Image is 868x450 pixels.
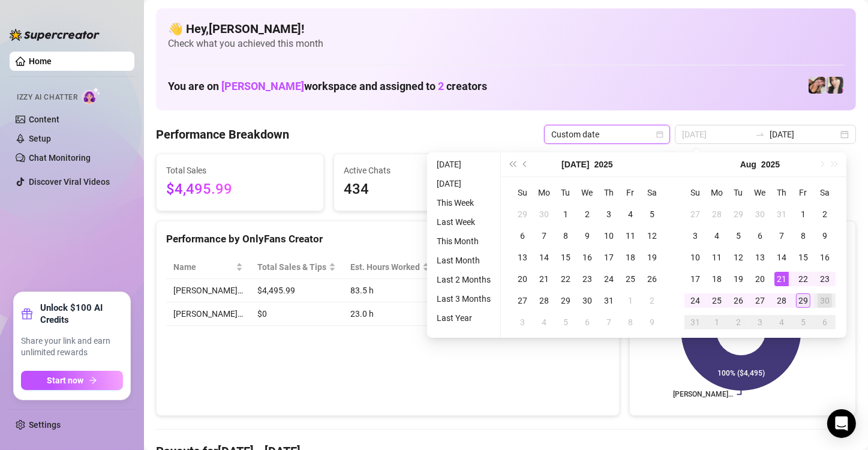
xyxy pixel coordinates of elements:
td: 2025-07-19 [641,247,663,268]
div: 13 [515,250,530,265]
div: 17 [602,250,616,265]
a: Chat Monitoring [29,153,91,163]
input: End date [770,128,838,141]
img: AI Chatter [82,87,101,104]
a: Content [29,115,59,124]
td: 2025-08-17 [684,268,706,290]
td: 2025-08-01 [620,290,641,311]
td: 2025-07-23 [576,268,598,290]
div: 31 [688,315,702,329]
td: 2025-07-21 [533,268,555,290]
div: 3 [753,315,767,329]
td: 2025-07-30 [749,203,771,225]
div: 30 [753,207,767,221]
td: 2025-08-09 [814,225,836,247]
td: 2025-08-13 [749,247,771,268]
div: 6 [753,229,767,243]
div: 18 [623,250,638,265]
td: 2025-08-01 [792,203,814,225]
td: 2025-07-02 [576,203,598,225]
div: 2 [645,293,659,308]
li: [DATE] [432,157,495,172]
div: 2 [731,315,746,329]
div: 7 [537,229,551,243]
td: 2025-07-13 [512,247,533,268]
div: 5 [558,315,573,329]
th: Th [598,182,620,203]
td: 2025-07-12 [641,225,663,247]
li: This Month [432,234,495,248]
div: 9 [580,229,594,243]
div: 21 [774,272,789,286]
input: Start date [682,128,750,141]
td: 2025-08-06 [749,225,771,247]
td: 2025-09-01 [706,311,728,333]
td: 2025-07-28 [706,203,728,225]
td: 2025-07-09 [576,225,598,247]
div: 30 [537,207,551,221]
div: 23 [818,272,832,286]
div: 13 [753,250,767,265]
td: 83.5 h [343,279,437,302]
div: 5 [796,315,810,329]
strong: Unlock $100 AI Credits [40,302,123,326]
td: 2025-07-22 [555,268,576,290]
div: 3 [688,229,702,243]
button: Choose a month [740,152,756,176]
td: 2025-07-06 [512,225,533,247]
div: 7 [774,229,789,243]
td: 2025-08-23 [814,268,836,290]
span: calendar [656,131,663,138]
span: arrow-right [89,376,97,385]
div: 21 [537,272,551,286]
div: 8 [623,315,638,329]
td: $4,495.99 [250,279,343,302]
td: 2025-07-18 [620,247,641,268]
td: 2025-09-03 [749,311,771,333]
td: 2025-07-26 [641,268,663,290]
td: 2025-08-28 [771,290,792,311]
div: 1 [796,207,810,221]
th: Sa [641,182,663,203]
th: Name [166,256,250,279]
td: 2025-07-29 [728,203,749,225]
div: 28 [537,293,551,308]
td: 2025-08-22 [792,268,814,290]
span: Custom date [551,125,663,143]
td: 2025-07-08 [555,225,576,247]
div: 12 [645,229,659,243]
span: Share your link and earn unlimited rewards [21,335,123,359]
td: 2025-08-03 [512,311,533,333]
div: 27 [688,207,702,221]
div: 16 [580,250,594,265]
li: This Week [432,196,495,210]
td: 2025-07-24 [598,268,620,290]
div: 20 [515,272,530,286]
div: 24 [688,293,702,308]
td: 2025-06-29 [512,203,533,225]
div: 6 [818,315,832,329]
div: 10 [688,250,702,265]
td: 2025-09-05 [792,311,814,333]
div: 29 [731,207,746,221]
td: 23.0 h [343,302,437,326]
div: 24 [602,272,616,286]
td: 2025-07-17 [598,247,620,268]
div: 14 [537,250,551,265]
div: 30 [818,293,832,308]
h1: You are on workspace and assigned to creators [168,80,487,93]
td: 2025-08-26 [728,290,749,311]
td: 2025-08-02 [641,290,663,311]
div: 15 [796,250,810,265]
div: 6 [580,315,594,329]
div: Est. Hours Worked [350,260,420,274]
td: 2025-07-16 [576,247,598,268]
button: Previous month (PageUp) [519,152,532,176]
td: 2025-07-29 [555,290,576,311]
div: 2 [580,207,594,221]
td: 2025-08-14 [771,247,792,268]
a: Home [29,56,52,66]
th: Tu [728,182,749,203]
div: 30 [580,293,594,308]
td: 2025-07-25 [620,268,641,290]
